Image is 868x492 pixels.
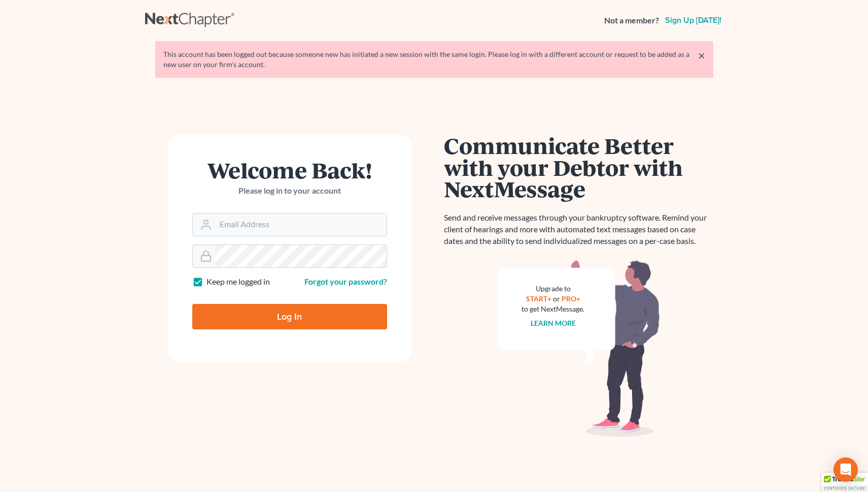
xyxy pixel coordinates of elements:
strong: Not a member? [604,15,659,26]
label: Keep me logged in [206,276,270,288]
img: nextmessage_bg-59042aed3d76b12b5cd301f8e5b87938c9018125f34e5fa2b7a6b67550977c72.svg [498,259,660,437]
a: × [698,49,705,61]
p: Please log in to your account [192,185,387,197]
h1: Welcome Back! [192,159,387,181]
a: Forgot your password? [304,276,387,286]
input: Log In [192,304,387,329]
div: This account has been logged out because someone new has initiated a new session with the same lo... [163,49,705,70]
h1: Communicate Better with your Debtor with NextMessage [444,135,713,200]
div: TrustedSite Certified [821,473,868,492]
p: Send and receive messages through your bankruptcy software. Remind your client of hearings and mo... [444,212,713,247]
div: Open Intercom Messenger [834,457,858,482]
a: Learn more [531,319,576,327]
a: PRO+ [562,294,580,303]
span: or [553,294,560,303]
a: Sign up [DATE]! [663,16,723,24]
input: Email Address [216,213,387,236]
div: to get NextMessage. [522,304,585,314]
div: Upgrade to [522,284,585,294]
a: START+ [526,294,551,303]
